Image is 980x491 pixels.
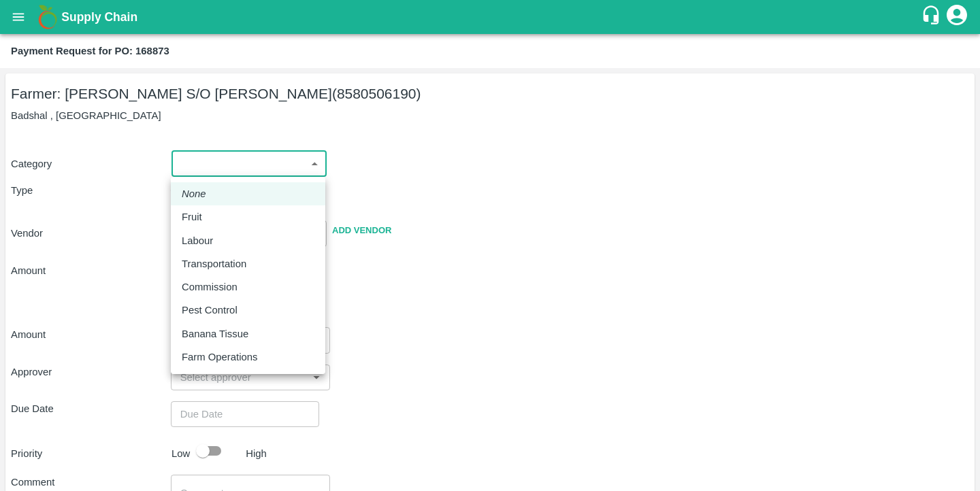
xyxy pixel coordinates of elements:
em: None [182,186,206,201]
p: Pest Control [182,303,238,318]
p: Commission [182,280,238,294]
p: Banana Tissue [182,326,248,341]
p: Farm Operations [182,350,257,365]
p: Fruit [182,209,202,224]
p: Labour [182,233,213,248]
p: Transportation [182,256,246,271]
